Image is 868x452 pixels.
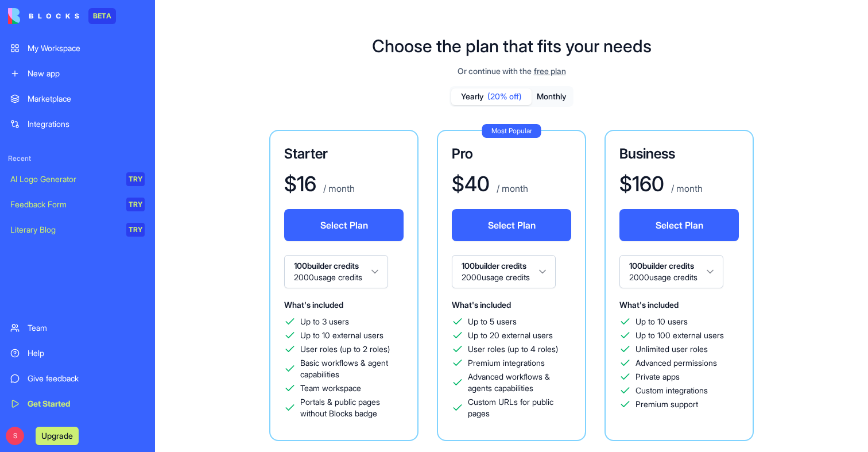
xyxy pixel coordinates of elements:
h3: Business [619,145,739,163]
a: Help [3,342,152,365]
span: Premium support [635,399,698,410]
div: Most Popular [482,124,541,138]
span: Up to 10 external users [300,330,383,341]
p: / month [321,181,355,195]
h1: Choose the plan that fits your needs [372,36,652,56]
span: S [6,427,24,445]
span: Recent [3,154,152,163]
span: Premium integrations [468,357,545,369]
span: What's included [284,300,343,310]
span: Up to 10 users [635,316,688,327]
img: logo [8,8,79,24]
div: Team [28,322,145,334]
div: Integrations [28,118,145,130]
a: New app [3,62,152,85]
span: Up to 3 users [300,316,349,327]
span: Custom URLs for public pages [468,396,571,419]
div: New app [28,68,145,79]
span: (20% off) [487,91,522,102]
a: Literary BlogTRY [3,218,152,241]
div: My Workspace [28,43,145,54]
span: User roles (up to 2 roles) [300,343,390,355]
span: Up to 20 external users [468,330,553,341]
span: Advanced workflows & agents capabilities [468,371,571,394]
div: BETA [88,8,116,24]
div: Help [28,347,145,359]
button: Yearly [451,88,532,105]
p: / month [669,181,703,195]
a: Feedback FormTRY [3,193,152,216]
span: Private apps [635,371,680,383]
button: Monthly [532,88,572,105]
a: My Workspace [3,37,152,60]
span: Unlimited user roles [635,343,708,355]
a: AI Logo GeneratorTRY [3,168,152,191]
a: Team [3,316,152,339]
div: Literary Blog [10,224,118,235]
span: What's included [619,300,679,310]
h3: Pro [452,145,571,163]
div: Feedback Form [10,199,118,210]
div: Marketplace [28,93,145,105]
a: Upgrade [36,430,79,441]
button: Select Plan [452,209,571,241]
span: User roles (up to 4 roles) [468,343,558,355]
button: Upgrade [36,427,79,445]
span: Team workspace [300,383,361,394]
div: Get Started [28,398,145,409]
div: Give feedback [28,373,145,384]
a: Get Started [3,392,152,415]
span: free plan [534,65,566,77]
a: BETA [8,8,116,24]
span: Custom integrations [635,385,708,396]
span: What's included [452,300,511,310]
span: Up to 100 external users [635,330,724,341]
h1: $ 160 [619,172,664,195]
span: Advanced permissions [635,357,717,369]
a: Give feedback [3,367,152,390]
button: Select Plan [619,209,739,241]
span: Portals & public pages without Blocks badge [300,396,404,419]
div: AI Logo Generator [10,173,118,185]
h1: $ 40 [452,172,490,195]
h1: $ 16 [284,172,316,195]
span: Basic workflows & agent capabilities [300,357,404,380]
div: TRY [126,198,145,211]
div: TRY [126,223,145,237]
h3: Starter [284,145,404,163]
span: Up to 5 users [468,316,517,327]
a: Marketplace [3,87,152,110]
button: Select Plan [284,209,404,241]
div: TRY [126,172,145,186]
span: Or continue with the [458,65,532,77]
a: Integrations [3,113,152,136]
p: / month [494,181,528,195]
